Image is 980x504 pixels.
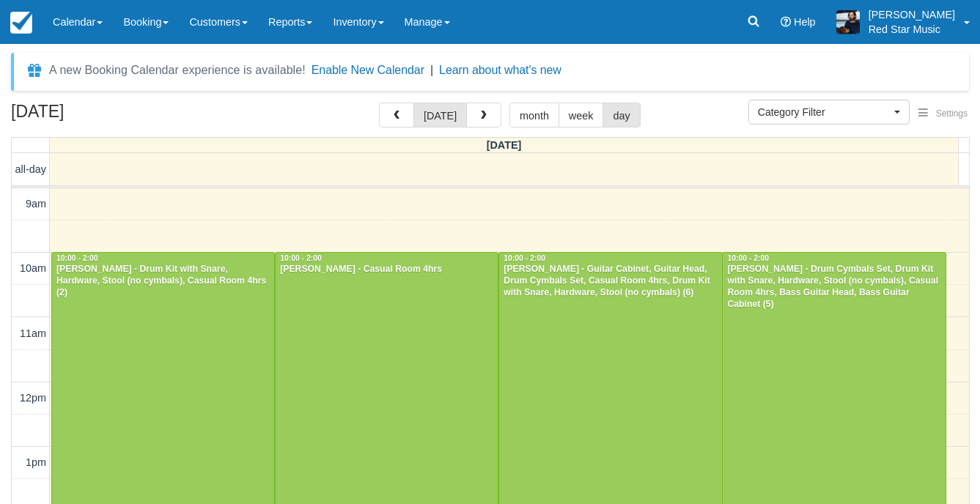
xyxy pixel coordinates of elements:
span: 10:00 - 2:00 [727,254,769,262]
div: [PERSON_NAME] - Drum Cymbals Set, Drum Kit with Snare, Hardware, Stool (no cymbals), Casual Room ... [726,264,941,311]
span: Settings [936,108,968,119]
span: all-day [15,163,46,175]
div: [PERSON_NAME] - Casual Room 4hrs [279,264,494,275]
div: [PERSON_NAME] - Guitar Cabinet, Guitar Head, Drum Cymbals Set, Casual Room 4hrs, Drum Kit with Sn... [503,264,718,299]
i: Help [781,17,791,27]
div: [PERSON_NAME] - Drum Kit with Snare, Hardware, Stool (no cymbals), Casual Room 4hrs (2) [56,264,270,299]
span: 9am [26,198,46,210]
button: Settings [910,103,976,125]
span: Help [794,16,816,28]
span: 1pm [26,456,46,468]
img: checkfront-main-nav-mini-logo.png [10,12,32,34]
span: 10:00 - 2:00 [56,254,98,262]
span: [DATE] [487,139,522,151]
h2: [DATE] [11,103,196,130]
p: Red Star Music [869,22,955,37]
p: [PERSON_NAME] [869,7,955,22]
span: | [430,64,433,76]
button: month [509,103,559,127]
div: A new Booking Calendar experience is available! [49,62,306,79]
span: 10:00 - 2:00 [280,254,322,262]
button: day [603,103,640,127]
span: 10am [20,262,46,274]
span: 12pm [20,392,46,404]
span: Category Filter [758,105,891,119]
a: Learn about what's new [439,64,561,76]
span: 11am [20,327,46,339]
button: Enable New Calendar [312,63,424,78]
img: A1 [836,10,860,34]
button: Category Filter [748,100,910,125]
button: [DATE] [413,103,467,127]
button: week [559,103,604,127]
span: 10:00 - 2:00 [504,254,545,262]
